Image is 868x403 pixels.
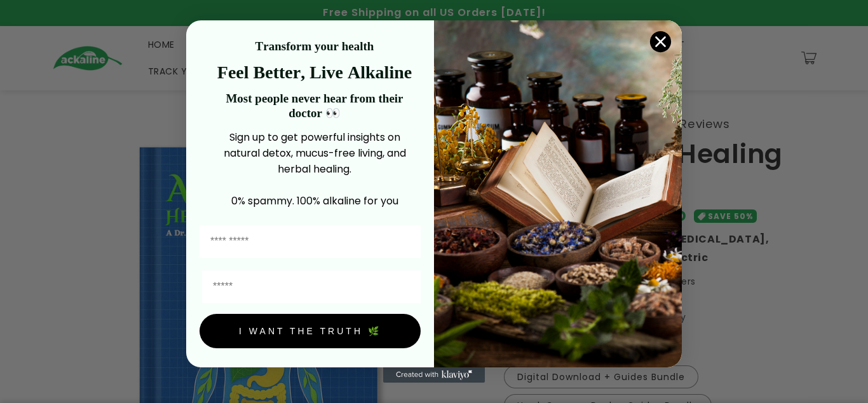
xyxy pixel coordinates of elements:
[200,314,421,348] button: I WANT THE TRUTH 🌿
[649,31,672,53] button: Close dialog
[217,62,412,82] strong: Feel Better, Live Alkaline
[208,129,421,177] p: Sign up to get powerful insights on natural detox, mucus-free living, and herbal healing.
[202,271,421,303] input: Email
[434,20,682,367] img: 4a4a186a-b914-4224-87c7-990d8ecc9bca.jpeg
[383,367,485,383] a: Created with Klaviyo - opens in a new tab
[255,39,374,53] strong: Transform your health
[226,92,403,120] strong: Most people never hear from their doctor 👀
[200,225,421,258] input: First Name
[208,193,421,209] p: 0% spammy. 100% alkaline for you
